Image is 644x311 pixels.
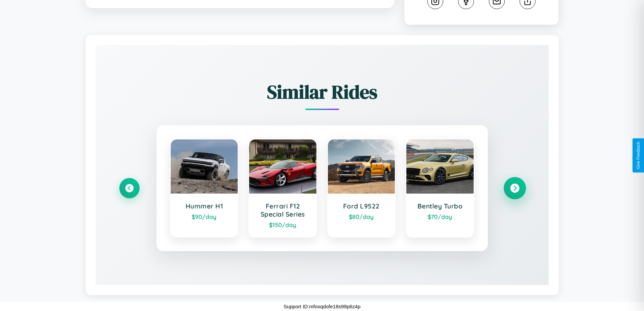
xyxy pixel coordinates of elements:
[177,213,231,220] div: $ 90 /day
[170,139,239,238] a: Hummer H1$90/day
[256,221,310,228] div: $ 150 /day
[256,202,310,218] h3: Ferrari F12 Special Series
[413,213,467,220] div: $ 70 /day
[119,79,525,105] h2: Similar Rides
[335,202,388,210] h3: Ford L9522
[636,142,641,169] div: Give Feedback
[335,213,388,220] div: $ 80 /day
[413,202,467,210] h3: Bentley Turbo
[177,202,231,210] h3: Hummer H1
[406,139,474,238] a: Bentley Turbo$70/day
[327,139,396,238] a: Ford L9522$80/day
[248,139,317,238] a: Ferrari F12 Special Series$150/day
[284,302,361,311] p: Support ID: mfoxqdofe18s99p6z4p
